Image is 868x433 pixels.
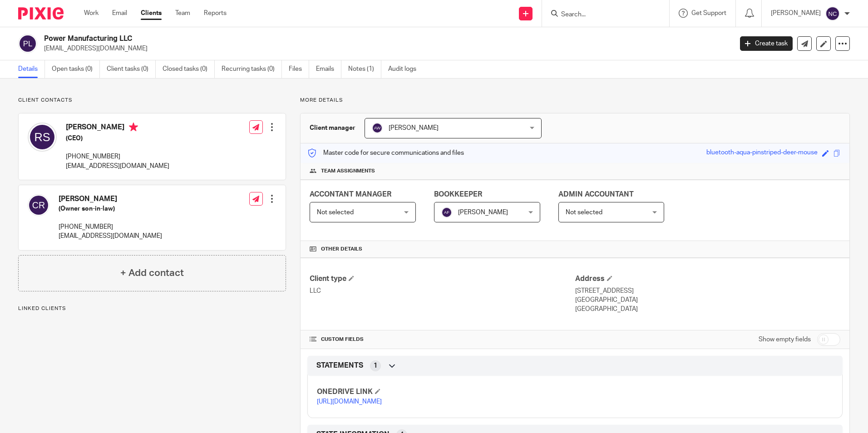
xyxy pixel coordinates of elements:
[59,204,162,213] h5: (Owner son-in-law)
[120,266,184,280] h4: + Add contact
[18,60,45,78] a: Details
[18,34,37,53] img: svg%3E
[59,222,162,231] p: [PHONE_NUMBER]
[575,305,840,314] p: [GEOGRAPHIC_DATA]
[289,60,309,78] a: Files
[310,191,391,198] span: ACCONTANT MANAGER
[310,286,575,295] p: LLC
[18,97,286,104] p: Client contacts
[575,295,840,305] p: [GEOGRAPHIC_DATA]
[112,9,127,18] a: Email
[66,123,169,134] h4: [PERSON_NAME]
[317,387,575,397] h4: ONEDRIVE LINK
[321,167,375,175] span: Team assignments
[129,123,138,132] i: Primary
[316,60,341,78] a: Emails
[310,123,355,133] h3: Client manager
[222,60,282,78] a: Recurring tasks (0)
[771,9,821,18] p: [PERSON_NAME]
[307,148,464,157] p: Master code for secure communications and files
[759,335,811,344] label: Show empty fields
[18,7,64,20] img: Pixie
[107,60,156,78] a: Client tasks (0)
[52,60,100,78] a: Open tasks (0)
[44,44,726,53] p: [EMAIL_ADDRESS][DOMAIN_NAME]
[163,60,215,78] a: Closed tasks (0)
[310,336,575,343] h4: CUSTOM FIELDS
[825,6,840,21] img: svg%3E
[66,162,169,171] p: [EMAIL_ADDRESS][DOMAIN_NAME]
[441,207,452,218] img: svg%3E
[66,134,169,143] h5: (CEO)
[66,152,169,161] p: [PHONE_NUMBER]
[348,60,381,78] a: Notes (1)
[566,209,602,216] span: Not selected
[84,9,99,18] a: Work
[458,209,508,216] span: [PERSON_NAME]
[558,191,634,198] span: ADMIN ACCOUNTANT
[317,209,354,216] span: Not selected
[575,274,840,284] h4: Address
[44,34,590,44] h2: Power Manufacturing LLC
[388,60,423,78] a: Audit logs
[691,10,726,16] span: Get Support
[28,194,49,216] img: svg%3E
[59,231,162,241] p: [EMAIL_ADDRESS][DOMAIN_NAME]
[317,399,382,405] a: [URL][DOMAIN_NAME]
[300,97,850,104] p: More details
[372,123,383,133] img: svg%3E
[575,286,840,295] p: [STREET_ADDRESS]
[141,9,162,18] a: Clients
[389,125,439,131] span: [PERSON_NAME]
[59,194,162,204] h4: [PERSON_NAME]
[740,36,793,51] a: Create task
[28,123,57,152] img: svg%3E
[706,148,818,158] div: bluetooth-aqua-pinstriped-deer-mouse
[374,361,377,370] span: 1
[175,9,190,18] a: Team
[321,246,362,253] span: Other details
[204,9,227,18] a: Reports
[434,191,482,198] span: BOOKKEEPER
[18,305,286,312] p: Linked clients
[560,11,642,19] input: Search
[310,274,575,284] h4: Client type
[316,361,363,370] span: STATEMENTS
